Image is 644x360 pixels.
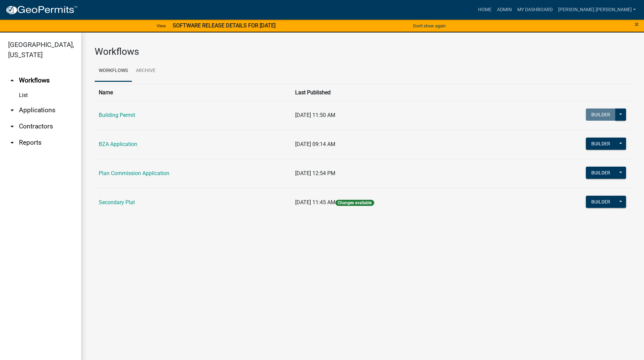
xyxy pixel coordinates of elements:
[586,138,616,150] button: Builder
[295,170,335,176] span: [DATE] 12:54 PM
[635,20,639,28] button: Close
[494,3,515,16] a: Admin
[555,3,639,16] a: [PERSON_NAME].[PERSON_NAME]
[99,199,135,206] a: Secondary Plat
[295,199,335,206] span: [DATE] 11:45 AM
[99,141,137,147] a: BZA Application
[586,167,616,179] button: Builder
[8,106,16,114] i: arrow_drop_down
[173,22,276,29] strong: SOFTWARE RELEASE DETAILS FOR [DATE]
[8,122,16,130] i: arrow_drop_down
[95,46,630,57] h3: Workflows
[99,170,169,176] a: Plan Commission Application
[132,60,160,82] a: Archive
[8,139,16,147] i: arrow_drop_down
[99,112,135,118] a: Building Permit
[291,84,508,101] th: Last Published
[95,60,132,82] a: Workflows
[586,196,616,208] button: Builder
[475,3,494,16] a: Home
[154,20,169,31] a: View
[635,20,639,29] span: ×
[295,141,335,147] span: [DATE] 09:14 AM
[295,112,335,118] span: [DATE] 11:50 AM
[335,200,374,206] span: Changes available
[410,20,448,31] button: Don't show again
[95,84,291,101] th: Name
[8,76,16,85] i: arrow_drop_up
[515,3,555,16] a: My Dashboard
[586,109,616,121] button: Builder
